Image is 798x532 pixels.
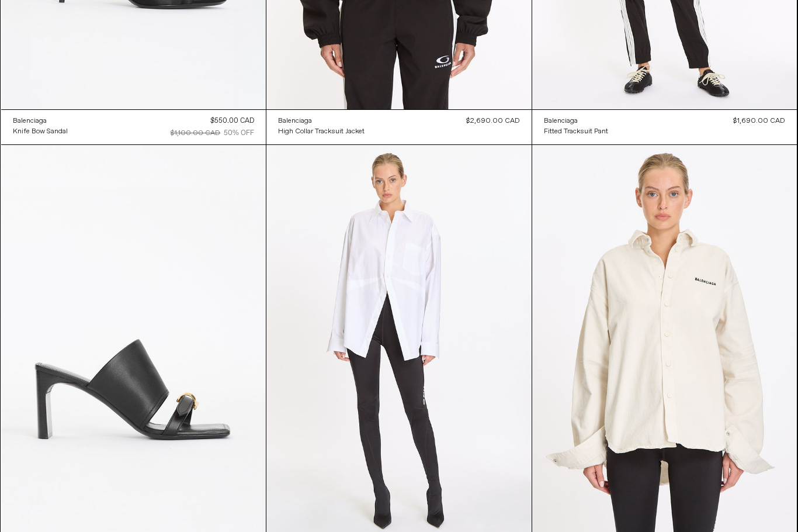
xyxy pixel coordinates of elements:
div: Balenciaga [544,116,578,126]
div: $550.00 CAD [210,116,254,126]
div: Balenciaga [278,116,312,126]
div: Knife Bow Sandal [13,127,68,137]
a: Balenciaga [544,116,608,126]
div: Fitted Tracksuit Pant [544,127,608,137]
a: Fitted Tracksuit Pant [544,126,608,137]
div: $1,690.00 CAD [733,116,785,126]
div: 50% OFF [224,128,254,139]
a: High Collar Tracksuit Jacket [278,126,365,137]
div: High Collar Tracksuit Jacket [278,127,365,137]
a: Balenciaga [13,116,68,126]
a: Balenciaga [278,116,365,126]
div: $1,100.00 CAD [171,128,220,139]
div: $2,690.00 CAD [466,116,520,126]
a: Knife Bow Sandal [13,126,68,137]
div: Balenciaga [13,116,47,126]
